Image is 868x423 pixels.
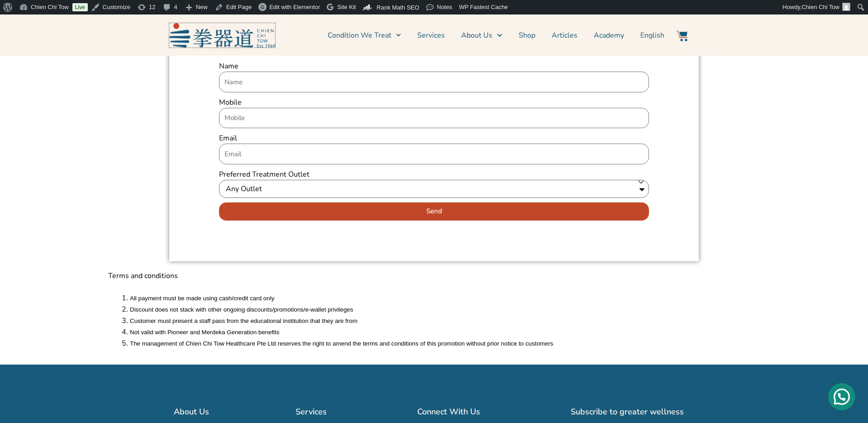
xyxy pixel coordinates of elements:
img: Website Icon-03 [677,30,687,41]
h2: Connect With Us [417,405,562,418]
form: CCT Treatment Trial [219,61,649,225]
span: Edit with Elementor [269,4,320,10]
input: Email [219,144,649,164]
a: Academy [594,24,624,47]
span: Rank Math SEO [377,4,419,11]
span: English [640,30,664,41]
label: Mobile [219,97,242,108]
span: Chien Chi Tow [801,4,839,10]
input: Name [219,72,649,92]
h2: Subscribe to greater wellness [571,405,694,418]
label: Email [219,133,237,144]
a: Shop [519,24,535,47]
a: Services [417,24,445,47]
span: Site Kit [337,4,356,10]
input: Only numbers and phone characters (#, -, *, etc) are accepted. [219,108,649,129]
a: About Us [461,24,502,47]
span: The management of Chien Chi Tow Healthcare Pte Ltd reserves the right to amend the terms and cond... [130,340,553,347]
nav: Menu [280,24,664,47]
span: Customer must present a staff pass from the educational institution that they are from [130,317,358,324]
a: Live [72,3,88,11]
span: Send [426,208,442,215]
label: Preferred Treatment Outlet [219,169,310,180]
h2: About Us [174,405,286,418]
a: English [640,24,664,47]
span: Discount does not stack with other ongoing discounts/promotions/e-wallet privileges [130,306,353,313]
label: Name [219,61,238,72]
span: All payment must be made using cash/credit card only [130,295,274,302]
h2: Services [296,405,408,418]
span: Not valid with Pioneer and Merdeka Generation benefits [130,329,279,336]
a: Condition We Treat [328,24,401,47]
button: Send [219,202,649,221]
a: Articles [552,24,577,47]
p: Terms and conditions [108,270,760,281]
